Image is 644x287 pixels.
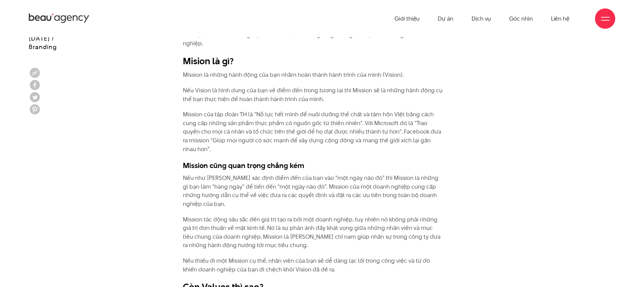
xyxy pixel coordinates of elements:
p: Nếu thiếu đi một Mission cụ thể, nhân viên của bạn sẽ dễ dàng lạc lối trong công việc và từ đó kh... [183,257,444,274]
p: Mission của tập đoàn TH là “Nỗ lực hết mình để nuôi dưỡng thể chất và tâm hồn VIệt bằng cách cung... [183,110,444,153]
p: Mission là những hành động của bạn nhằm hoàn thành hành trình của mình (Vision). [183,71,444,79]
span: [DATE] / Branding [29,34,57,51]
p: Nếu Vision là hình dung của bạn về điểm đến trong tương lai thì Mission sẽ là những hành động cụ ... [183,86,444,103]
p: Nếu như [PERSON_NAME] xác định điểm đến của bạn vào “một ngày nào đó” thì Mission là những gì bạn... [183,174,444,208]
strong: Mision là gì? [183,55,234,67]
strong: Mission cũng quan trọng chẳng kém [183,160,304,170]
p: Mission tác động sâu sắc đến giá trị tạo ra bởi một doanh nghiệp, tuy nhiên nó không phải những g... [183,215,444,250]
